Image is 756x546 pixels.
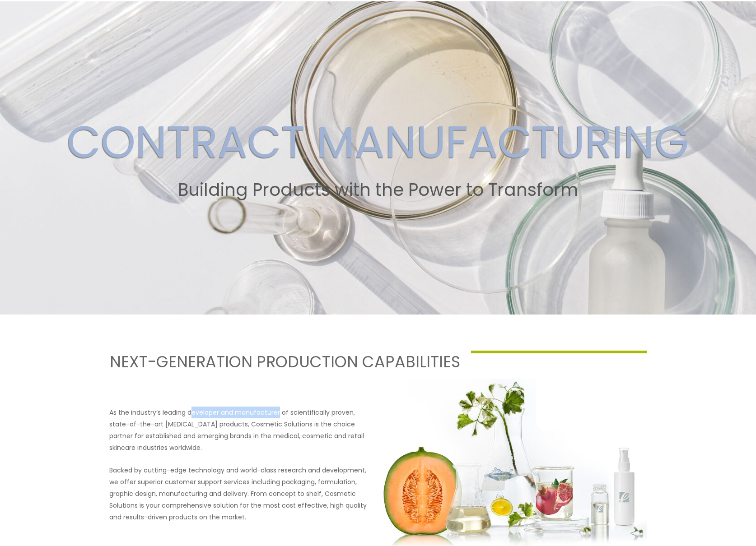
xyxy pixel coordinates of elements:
[9,116,747,169] h2: CONTRACT MANUFACTURING
[9,180,747,200] h2: Building Products with the Power to Transform
[109,407,373,453] p: As the industry’s leading developer and manufacturer of scientifically proven, state-of-the-art [...
[109,464,373,523] p: Backed by cutting-edge technology and world-class research and development, we offer superior cus...
[109,351,460,373] h1: NEXT-GENERATION PRODUCTION CAPABILITIES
